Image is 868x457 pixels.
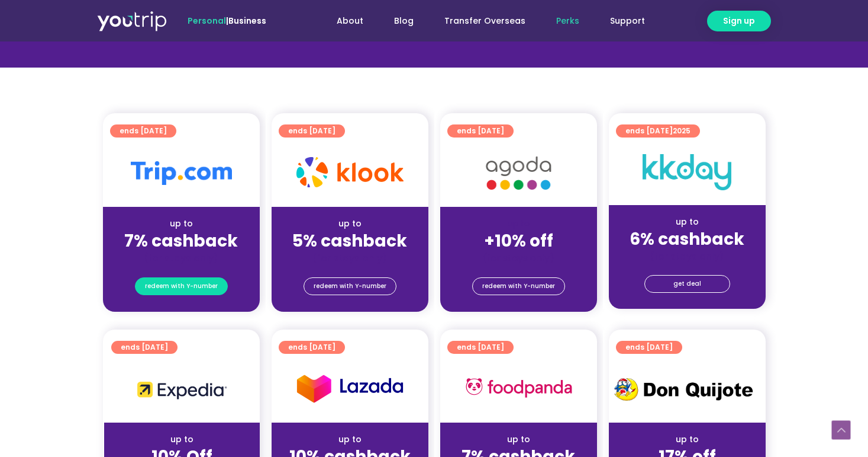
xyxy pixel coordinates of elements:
[644,275,730,293] a: get deal
[112,252,250,264] div: (for stays only)
[618,250,756,263] div: (for stays only)
[508,218,530,229] span: up to
[281,433,419,446] div: up to
[321,10,379,32] a: About
[292,229,407,253] strong: 5% cashback
[110,124,176,138] a: ends [DATE]
[723,15,755,27] span: Sign up
[188,15,226,27] span: Personal
[281,252,419,264] div: (for stays only)
[112,218,250,230] div: up to
[304,277,396,295] a: redeem with Y-number
[595,10,660,32] a: Support
[288,124,335,138] span: ends [DATE]
[145,278,218,295] span: redeem with Y-number
[472,277,565,295] a: redeem with Y-number
[135,277,228,295] a: redeem with Y-number
[188,15,266,27] span: |
[673,276,701,292] span: get deal
[447,341,514,354] a: ends [DATE]
[630,228,744,251] strong: 6% cashback
[625,341,673,354] span: ends [DATE]
[281,218,419,230] div: up to
[298,10,660,32] nav: Menu
[707,11,771,31] a: Sign up
[450,252,588,264] div: (for stays only)
[541,10,595,32] a: Perks
[111,341,178,354] a: ends [DATE]
[114,433,250,446] div: up to
[447,124,514,138] a: ends [DATE]
[124,229,238,253] strong: 7% cashback
[121,341,168,354] span: ends [DATE]
[457,341,504,354] span: ends [DATE]
[279,341,345,354] a: ends [DATE]
[288,341,335,354] span: ends [DATE]
[484,229,553,253] strong: +10% off
[120,124,167,138] span: ends [DATE]
[228,15,266,27] a: Business
[482,278,555,295] span: redeem with Y-number
[314,278,386,295] span: redeem with Y-number
[429,10,541,32] a: Transfer Overseas
[379,10,429,32] a: Blog
[616,341,682,354] a: ends [DATE]
[618,433,756,446] div: up to
[457,124,504,138] span: ends [DATE]
[450,433,588,446] div: up to
[625,124,690,138] span: ends [DATE]
[618,216,756,228] div: up to
[279,124,345,138] a: ends [DATE]
[616,124,700,138] a: ends [DATE]2025
[673,126,690,136] span: 2025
